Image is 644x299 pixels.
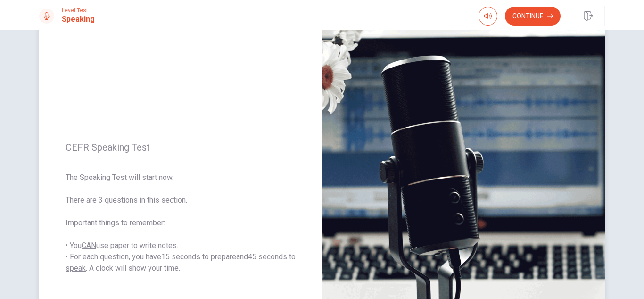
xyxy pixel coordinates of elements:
[62,7,95,14] span: Level Test
[82,241,96,250] u: CAN
[66,172,296,274] span: The Speaking Test will start now. There are 3 questions in this section. Important things to reme...
[62,14,95,25] h1: Speaking
[66,142,296,153] span: CEFR Speaking Test
[505,7,561,26] button: Continue
[161,252,236,261] u: 15 seconds to prepare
